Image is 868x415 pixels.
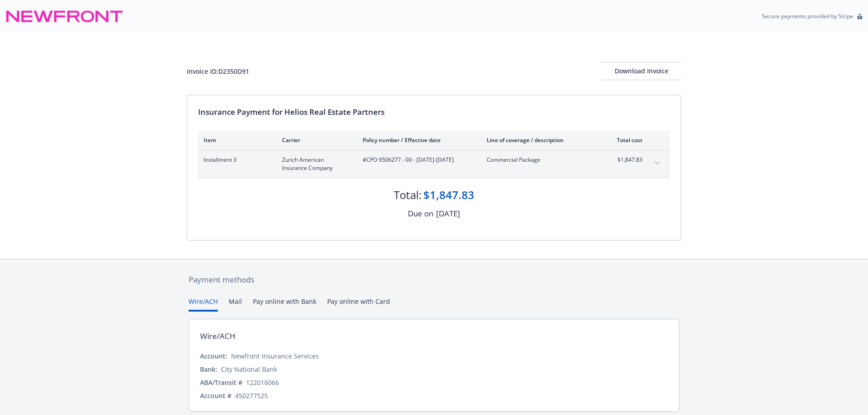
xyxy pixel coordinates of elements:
div: 122016066 [246,378,279,387]
div: Due on [408,208,433,220]
button: Pay online with Bank [253,297,316,312]
button: Mail [229,297,242,312]
div: Newfront Insurance Services [231,351,319,361]
div: Account: [200,351,227,361]
p: Secure payments provided by Stripe [762,12,853,20]
div: Policy number / Effective date [363,136,472,144]
div: Payment methods [189,274,679,286]
button: Download Invoice [601,62,681,80]
button: expand content [650,156,664,170]
div: Download Invoice [601,62,681,80]
div: Total cost [608,136,642,144]
div: Insurance Payment for Helios Real Estate Partners [198,106,670,118]
div: Bank: [200,364,217,374]
div: ABA/Transit # [200,378,242,387]
span: Zurich American Insurance Company [282,156,348,172]
span: Commercial Package [487,156,594,164]
div: Line of coverage / description [487,136,594,144]
span: Installment 3 [204,156,267,164]
div: Carrier [282,136,348,144]
button: Pay online with Card [327,297,390,312]
div: Installment 3Zurich American Insurance Company#CPO 9506277 - 00 - [DATE]-[DATE]Commercial Package... [198,150,670,178]
div: Wire/ACH [200,330,236,342]
div: Account # [200,391,231,400]
div: City National Bank [221,364,277,374]
div: $1,847.83 [423,187,474,203]
div: [DATE] [436,208,460,220]
div: 450277525 [235,391,268,400]
button: Wire/ACH [189,297,218,312]
span: $1,847.83 [608,156,642,164]
div: Total: [394,187,421,203]
span: #CPO 9506277 - 00 - [DATE]-[DATE] [363,156,472,164]
div: Item [204,136,267,144]
div: Invoice ID: D2350D91 [187,67,249,76]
